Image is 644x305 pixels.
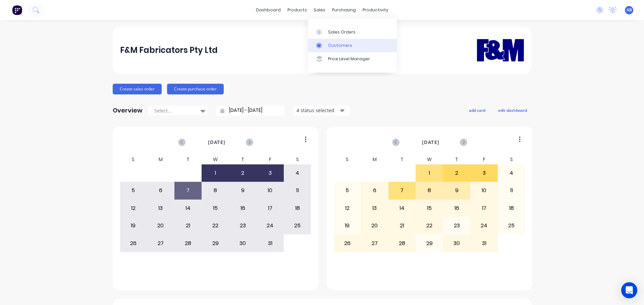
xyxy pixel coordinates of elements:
div: 15 [202,200,229,217]
div: 18 [284,200,311,217]
div: 16 [443,200,470,217]
div: T [388,155,416,164]
a: Sales Orders [308,25,397,39]
div: 7 [175,182,202,199]
div: F [256,155,284,164]
button: Create sales order [113,84,162,94]
div: S [498,155,525,164]
div: 30 [443,235,470,251]
div: 22 [202,217,229,234]
div: W [202,155,229,164]
button: Create purchase order [167,84,224,94]
div: F [470,155,498,164]
div: 1 [416,165,443,181]
div: 25 [284,217,311,234]
button: edit dashboard [494,106,531,115]
div: 28 [389,235,416,251]
div: 27 [147,235,174,251]
div: 6 [147,182,174,199]
div: 16 [229,200,256,217]
div: 13 [361,200,388,217]
div: M [361,155,388,164]
div: S [284,155,311,164]
div: M [147,155,174,164]
div: 28 [175,235,202,251]
div: 7 [389,182,416,199]
div: 1 [202,165,229,181]
div: W [416,155,443,164]
div: 14 [175,200,202,217]
div: 21 [389,217,416,234]
div: 30 [229,235,256,251]
a: dashboard [253,5,284,15]
div: 5 [334,182,361,199]
div: 29 [416,235,443,251]
div: T [229,155,257,164]
div: 26 [120,235,147,251]
div: Overview [113,104,143,117]
div: 11 [498,182,525,199]
button: add card [465,106,490,115]
div: 17 [257,200,283,217]
div: 18 [498,200,525,217]
div: 20 [361,217,388,234]
div: 12 [334,200,361,217]
div: 19 [120,217,147,234]
div: 24 [257,217,283,234]
div: 22 [416,217,443,234]
div: 4 [498,165,525,181]
div: 5 [120,182,147,199]
button: 4 status selected [293,105,350,116]
div: 19 [334,217,361,234]
div: Sales Orders [328,29,356,35]
div: 9 [229,182,256,199]
span: [DATE] [208,139,225,146]
div: Open Intercom Messenger [621,282,637,298]
div: 26 [334,235,361,251]
div: purchasing [329,5,359,15]
div: 9 [443,182,470,199]
div: 8 [416,182,443,199]
div: 10 [257,182,283,199]
div: 17 [471,200,497,217]
div: 12 [120,200,147,217]
div: 6 [361,182,388,199]
span: AB [627,7,632,13]
div: 10 [471,182,497,199]
div: S [120,155,147,164]
div: 29 [202,235,229,251]
div: 24 [471,217,497,234]
div: 8 [202,182,229,199]
div: Customers [328,43,352,49]
a: Customers [308,39,397,52]
div: 23 [229,217,256,234]
div: 25 [498,217,525,234]
div: 20 [147,217,174,234]
div: products [284,5,310,15]
div: Price Level Manager [328,56,370,62]
div: T [443,155,471,164]
span: [DATE] [422,139,439,146]
div: F&M Fabricators Pty Ltd [120,44,218,57]
div: S [334,155,361,164]
div: 13 [147,200,174,217]
div: 31 [471,235,497,251]
div: T [174,155,202,164]
div: 31 [257,235,283,251]
div: 2 [229,165,256,181]
div: 21 [175,217,202,234]
img: Factory [12,5,22,15]
div: 23 [443,217,470,234]
div: 2 [443,165,470,181]
a: Price Level Manager [308,52,397,66]
div: 15 [416,200,443,217]
div: 27 [361,235,388,251]
img: F&M Fabricators Pty Ltd [477,29,524,71]
div: 11 [284,182,311,199]
div: 4 [284,165,311,181]
div: 3 [471,165,497,181]
div: sales [310,5,329,15]
div: 3 [257,165,283,181]
div: productivity [359,5,392,15]
div: 14 [389,200,416,217]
